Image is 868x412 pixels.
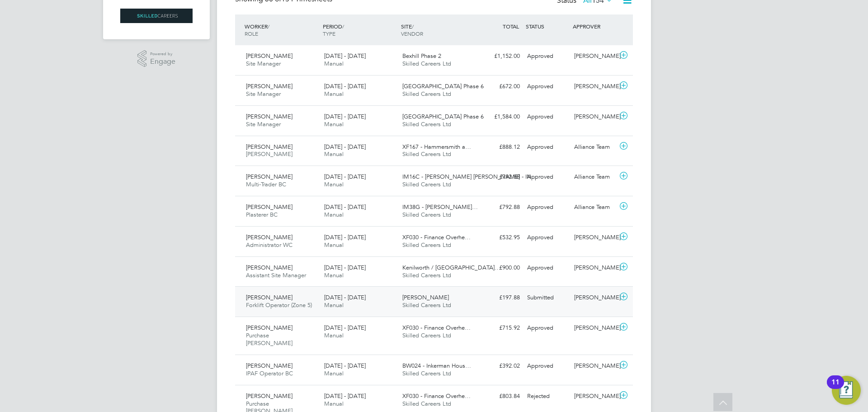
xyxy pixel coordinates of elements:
span: [PERSON_NAME] [246,362,292,369]
span: Skilled Careers Ltd [402,271,451,279]
span: Manual [324,271,344,279]
span: Powered by [150,50,175,58]
div: PERIOD [321,18,399,42]
div: [PERSON_NAME] [571,359,618,374]
span: Skilled Careers Ltd [402,211,451,218]
div: Approved [524,109,571,124]
div: £1,152.00 [476,49,524,64]
div: Approved [524,230,571,245]
div: £392.02 [476,359,524,374]
div: £888.12 [476,140,524,155]
span: Manual [324,241,344,249]
span: Manual [324,60,344,67]
span: Site Manager [246,120,281,128]
span: [PERSON_NAME] [246,203,292,211]
span: / [342,23,344,30]
span: / [268,23,269,30]
span: Manual [324,369,344,377]
a: Powered byEngage [137,50,176,67]
span: [PERSON_NAME] [246,264,292,271]
img: skilledcareers-logo-retina.png [120,9,193,23]
div: Alliance Team [571,200,618,215]
span: [PERSON_NAME] [246,324,292,331]
div: Approved [524,359,571,374]
span: [PERSON_NAME] [246,392,292,400]
span: IM16C - [PERSON_NAME] [PERSON_NAME] - IN… [402,173,537,180]
span: Skilled Careers Ltd [402,60,451,67]
span: [DATE] - [DATE] [324,362,366,369]
span: [PERSON_NAME] [246,52,292,60]
div: £197.88 [476,290,524,305]
span: [DATE] - [DATE] [324,392,366,400]
span: [PERSON_NAME] [246,82,292,90]
span: Manual [324,180,344,188]
span: [DATE] - [DATE] [324,143,366,151]
span: TOTAL [503,23,519,30]
div: £715.92 [476,321,524,336]
span: Forklift Operator (Zone 5) [246,301,312,309]
span: Manual [324,331,344,339]
div: £532.95 [476,230,524,245]
div: Alliance Team [571,170,618,185]
span: [GEOGRAPHIC_DATA] Phase 6 [402,82,484,90]
div: Approved [524,321,571,336]
span: XF030 - Finance Overhe… [402,233,471,241]
span: [DATE] - [DATE] [324,82,366,90]
span: [DATE] - [DATE] [324,264,366,271]
span: [DATE] - [DATE] [324,203,366,211]
span: XF030 - Finance Overhe… [402,392,471,400]
div: WORKER [242,18,321,42]
span: [DATE] - [DATE] [324,324,366,331]
span: [DATE] - [DATE] [324,113,366,120]
span: Site Manager [246,90,281,98]
span: Skilled Careers Ltd [402,331,451,339]
span: [PERSON_NAME] [246,233,292,241]
span: [DATE] - [DATE] [324,173,366,180]
span: ROLE [245,30,258,37]
div: £1,584.00 [476,109,524,124]
span: / [412,23,414,30]
span: Manual [324,150,344,158]
div: Approved [524,170,571,185]
span: [PERSON_NAME] [402,294,449,301]
span: IM38G - [PERSON_NAME]… [402,203,478,211]
span: Kenilworth / [GEOGRAPHIC_DATA]… [402,264,500,271]
span: Multi-Trader BC [246,180,286,188]
span: [PERSON_NAME] [246,150,292,158]
span: [PERSON_NAME] [246,143,292,151]
div: SITE [399,18,477,42]
span: Assistant Site Manager [246,271,306,279]
span: Manual [324,120,344,128]
span: [PERSON_NAME] [246,294,292,301]
div: Approved [524,200,571,215]
span: BW024 - Inkerman Hous… [402,362,471,369]
div: Submitted [524,290,571,305]
div: [PERSON_NAME] [571,321,618,336]
span: TYPE [323,30,335,37]
button: Open Resource Center, 11 new notifications [832,376,861,405]
span: Manual [324,211,344,218]
div: 11 [831,382,840,394]
span: Bexhill Phase 2 [402,52,441,60]
span: XF030 - Finance Overhe… [402,324,471,331]
div: Approved [524,79,571,94]
div: [PERSON_NAME] [571,109,618,124]
span: Skilled Careers Ltd [402,180,451,188]
div: Approved [524,260,571,275]
div: Approved [524,49,571,64]
span: Skilled Careers Ltd [402,301,451,309]
span: Skilled Careers Ltd [402,400,451,407]
div: APPROVER [571,18,618,34]
div: £900.00 [476,260,524,275]
span: Skilled Careers Ltd [402,241,451,249]
div: £792.88 [476,200,524,215]
span: Manual [324,400,344,407]
span: IPAF Operator BC [246,369,293,377]
span: Plasterer BC [246,211,278,218]
span: Purchase [PERSON_NAME] [246,331,292,347]
span: [PERSON_NAME] [246,113,292,120]
span: Skilled Careers Ltd [402,120,451,128]
span: Skilled Careers Ltd [402,90,451,98]
a: Go to home page [114,9,199,23]
span: Administrator WC [246,241,292,249]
